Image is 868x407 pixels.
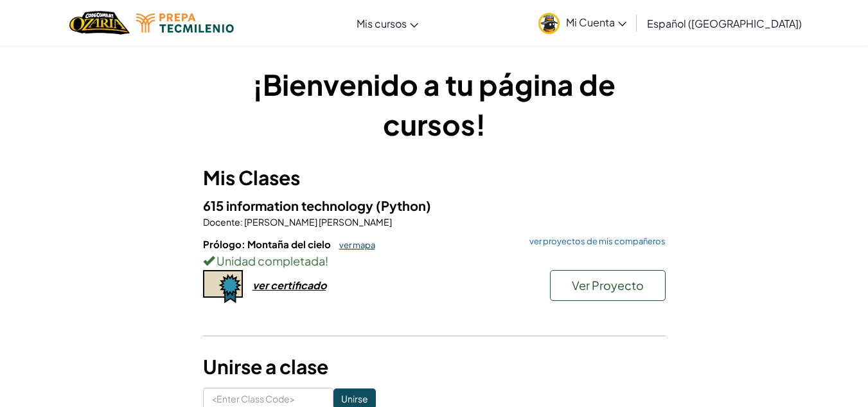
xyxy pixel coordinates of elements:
span: Mis cursos [357,17,407,30]
img: avatar [538,13,560,34]
h3: Mis Clases [203,163,666,192]
span: Mi Cuenta [566,15,626,29]
span: Español ([GEOGRAPHIC_DATA]) [647,17,802,30]
span: (Python) [376,197,431,213]
span: : [240,216,243,228]
span: ! [325,253,328,268]
a: ver mapa [333,240,375,250]
button: Ver Proyecto [550,270,666,301]
h3: Unirse a clase [203,352,666,381]
div: ver certificado [252,278,326,292]
span: Docente [203,216,240,228]
a: Mis cursos [350,6,425,41]
span: Unidad completada [215,253,325,268]
a: ver proyectos de mis compañeros [523,237,666,246]
a: Español ([GEOGRAPHIC_DATA]) [641,6,808,41]
span: [PERSON_NAME] [PERSON_NAME] [243,216,392,228]
span: 615 information technology [203,197,376,213]
a: ver certificado [203,278,326,292]
img: Tecmilenio logo [136,14,234,33]
span: Prólogo: Montaña del cielo [203,238,333,250]
img: Home [69,10,129,36]
img: certificate-icon.png [203,270,243,303]
span: Ver Proyecto [572,278,644,293]
a: Mi Cuenta [532,3,633,43]
a: Ozaria by CodeCombat logo [69,10,129,36]
h1: ¡Bienvenido a tu página de cursos! [203,64,666,144]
